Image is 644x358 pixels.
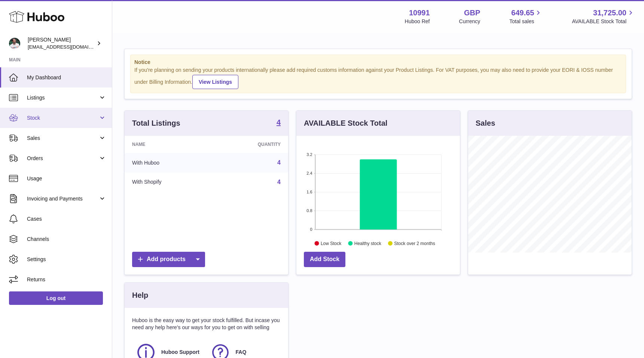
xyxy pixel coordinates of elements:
[572,8,635,25] a: 31,725.00 AVAILABLE Stock Total
[192,75,238,89] a: View Listings
[27,215,106,223] span: Cases
[28,44,110,50] span: [EMAIL_ADDRESS][DOMAIN_NAME]
[132,290,148,300] h3: Help
[27,74,106,81] span: My Dashboard
[125,136,213,153] th: Name
[306,171,312,175] text: 2.4
[27,155,98,162] span: Orders
[27,195,98,202] span: Invoicing and Payments
[27,236,106,243] span: Channels
[321,241,342,246] text: Low Stock
[213,136,288,153] th: Quantity
[9,38,20,49] img: timshieff@gmail.com
[476,118,495,128] h3: Sales
[277,119,281,128] a: 4
[27,175,106,182] span: Usage
[161,349,199,356] span: Huboo Support
[310,227,312,232] text: 0
[509,8,543,25] a: 649.65 Total sales
[9,291,103,305] a: Log out
[409,8,430,18] strong: 10991
[306,208,312,213] text: 0.8
[125,153,213,172] td: With Huboo
[27,256,106,263] span: Settings
[28,36,95,51] div: [PERSON_NAME]
[277,179,281,185] a: 4
[125,172,213,192] td: With Shopify
[277,119,281,126] strong: 4
[27,114,98,122] span: Stock
[464,8,480,18] strong: GBP
[236,349,247,356] span: FAQ
[593,8,626,18] span: 31,725.00
[306,152,312,157] text: 3.2
[306,190,312,194] text: 1.6
[405,18,430,25] div: Huboo Ref
[27,276,106,283] span: Returns
[27,135,98,142] span: Sales
[27,94,98,101] span: Listings
[511,8,534,18] span: 649.65
[132,118,180,128] h3: Total Listings
[132,252,205,267] a: Add products
[304,252,345,267] a: Add Stock
[509,18,543,25] span: Total sales
[459,18,480,25] div: Currency
[394,241,435,246] text: Stock over 2 months
[354,241,382,246] text: Healthy stock
[134,59,622,66] strong: Notice
[304,118,387,128] h3: AVAILABLE Stock Total
[134,67,622,89] div: If you're planning on sending your products internationally please add required customs informati...
[572,18,635,25] span: AVAILABLE Stock Total
[277,159,281,166] a: 4
[132,317,281,331] p: Huboo is the easy way to get your stock fulfilled. But incase you need any help here's our ways f...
